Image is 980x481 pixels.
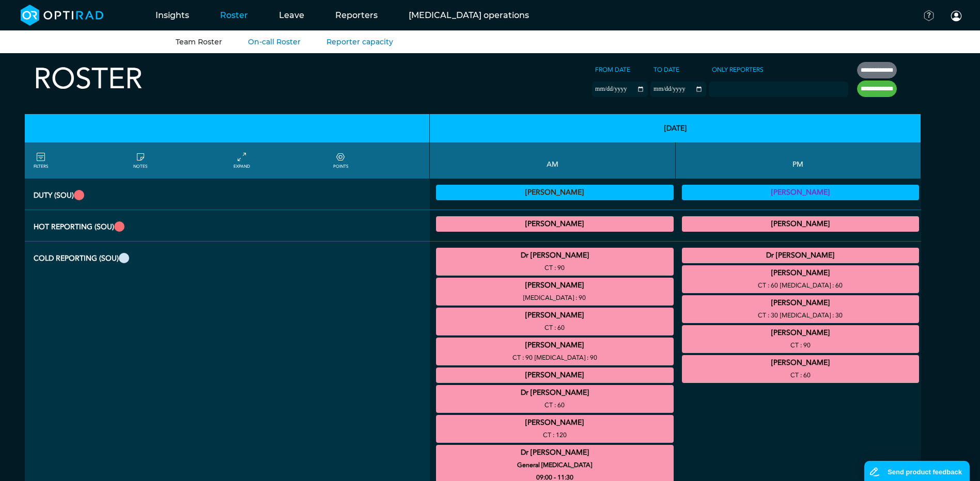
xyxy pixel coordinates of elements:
a: On-call Roster [248,37,301,46]
div: General CT 16:00 - 17:00 [682,355,919,383]
div: General CT 09:30 - 10:30 [436,308,673,335]
summary: Dr [PERSON_NAME] [438,387,672,399]
div: General CT/General MRI 14:00 - 15:00 [682,295,919,323]
div: CT Gastrointestinal 10:00 - 12:00 [436,367,673,383]
div: General CT/General MRI 12:30 - 14:30 [682,265,919,293]
summary: [PERSON_NAME] [438,309,672,322]
a: Team Roster [176,37,222,46]
small: CT : 90 [545,262,565,274]
summary: [PERSON_NAME] [438,416,672,429]
a: show/hide notes [133,151,147,170]
a: FILTERS [34,151,48,170]
small: [MEDICAL_DATA] : 90 [535,351,597,364]
small: [MEDICAL_DATA] : 30 [780,309,843,322]
small: General [MEDICAL_DATA] [431,459,678,471]
th: PM [676,142,921,179]
div: Vetting 13:00 - 17:00 [682,185,919,200]
small: CT : 90 [790,339,811,351]
label: To date [650,62,682,77]
div: CB CT Dental 12:00 - 13:00 [682,248,919,263]
th: AM [430,142,675,179]
a: Reporter capacity [326,37,393,46]
summary: Dr [PERSON_NAME] [438,249,672,262]
small: CT : 60 [545,322,565,334]
div: CT Trauma & Urgent/MRI Trauma & Urgent 13:00 - 17:30 [682,216,919,232]
div: General CT 11:00 - 13:00 [436,415,673,443]
summary: [PERSON_NAME] [438,369,672,381]
div: General CT/General MRI 10:00 - 13:00 [436,338,673,365]
summary: [PERSON_NAME] [438,218,672,230]
h2: Roster [34,62,143,97]
th: Duty (SOU) [25,179,430,210]
small: CT : 60 [758,279,778,292]
label: From date [592,62,633,77]
small: CT : 60 [545,399,565,411]
th: [DATE] [430,114,921,142]
th: Hot Reporting (SOU) [25,210,430,242]
summary: [PERSON_NAME] [683,357,917,369]
div: General CT 11:00 - 12:00 [436,385,673,413]
summary: [PERSON_NAME] [683,267,917,279]
summary: [PERSON_NAME] [438,186,672,199]
summary: [PERSON_NAME] [438,339,672,351]
img: brand-opti-rad-logos-blue-and-white-d2f68631ba2948856bd03f2d395fb146ddc8fb01b4b6e9315ea85fa773367... [21,5,104,26]
summary: [PERSON_NAME] [438,279,672,292]
a: collapse/expand entries [234,151,250,170]
small: CT : 120 [543,429,567,441]
summary: Dr [PERSON_NAME] [683,249,917,262]
a: collapse/expand expected points [333,151,348,170]
small: [MEDICAL_DATA] : 90 [523,292,586,304]
div: CT Trauma & Urgent/MRI Trauma & Urgent 09:00 - 13:00 [436,216,673,232]
summary: [PERSON_NAME] [683,186,917,199]
small: [MEDICAL_DATA] : 60 [780,279,843,292]
label: Only Reporters [709,62,767,77]
summary: Dr [PERSON_NAME] [438,446,672,459]
div: Vetting 09:00 - 13:00 [436,185,673,200]
summary: [PERSON_NAME] [683,218,917,230]
small: CT : 90 [512,351,533,364]
small: CT : 30 [758,309,778,322]
small: CT : 60 [790,369,811,381]
div: General CT 07:30 - 09:00 [436,248,673,276]
summary: [PERSON_NAME] [683,327,917,339]
summary: [PERSON_NAME] [683,297,917,309]
div: General CT 14:30 - 16:00 [682,325,919,353]
input: null [710,83,761,92]
div: General MRI 09:30 - 11:00 [436,278,673,306]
